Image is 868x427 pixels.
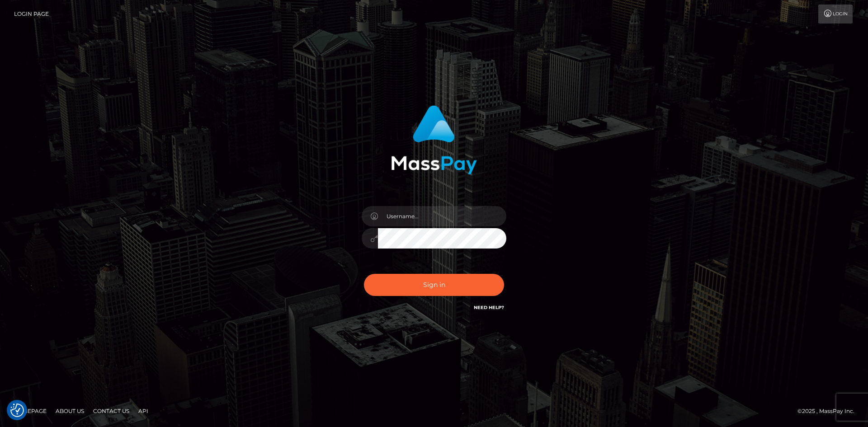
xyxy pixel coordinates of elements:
[10,404,24,417] button: Consent Preferences
[135,404,152,418] a: API
[52,404,88,418] a: About Us
[10,404,24,417] img: Revisit consent button
[818,5,853,23] a: Login
[14,5,49,23] a: Login Page
[364,274,504,296] button: Sign in
[391,105,477,174] img: MassPay Login
[797,406,861,416] div: © 2025 , MassPay Inc.
[378,206,506,226] input: Username...
[474,305,504,310] a: Need Help?
[10,404,50,418] a: Homepage
[90,404,133,418] a: Contact Us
